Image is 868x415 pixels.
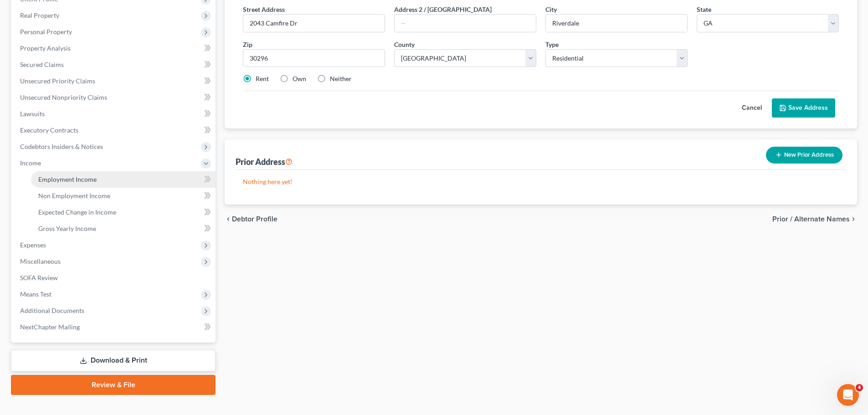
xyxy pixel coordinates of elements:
[13,40,216,56] a: Property Analysis
[20,241,46,249] span: Expenses
[20,44,71,52] span: Property Analysis
[38,192,110,200] span: Non Employment Income
[13,270,216,286] a: SOFA Review
[856,384,863,391] span: 4
[243,177,839,186] p: Nothing here yet!
[20,274,58,282] span: SOFA Review
[31,188,216,204] a: Non Employment Income
[395,15,536,32] input: --
[697,5,711,13] span: State
[225,215,232,223] i: chevron_left
[20,126,78,134] span: Executory Contracts
[837,384,859,406] iframe: Intercom live chat
[20,290,51,298] span: Means Test
[20,159,41,167] span: Income
[243,5,285,13] span: Street Address
[13,319,216,335] a: NextChapter Mailing
[13,106,216,122] a: Lawsuits
[772,215,850,223] span: Prior / Alternate Names
[13,89,216,106] a: Unsecured Nonpriority Claims
[20,93,107,101] span: Unsecured Nonpriority Claims
[243,49,385,67] input: XXXXX
[20,110,45,118] span: Lawsuits
[766,147,842,164] button: New Prior Address
[20,143,103,150] span: Codebtors Insiders & Notices
[31,204,216,220] a: Expected Change in Income
[394,41,415,48] span: County
[256,74,269,83] label: Rent
[243,41,252,48] span: Zip
[31,220,216,237] a: Gross Yearly Income
[772,215,857,223] button: Prior / Alternate Names chevron_right
[20,11,59,19] span: Real Property
[850,215,857,223] i: chevron_right
[545,5,557,13] span: City
[225,215,277,223] button: chevron_left Debtor Profile
[11,350,216,371] a: Download & Print
[13,122,216,138] a: Executory Contracts
[772,98,835,118] button: Save Address
[293,74,306,83] label: Own
[38,208,116,216] span: Expected Change in Income
[732,99,772,117] button: Cancel
[330,74,352,83] label: Neither
[11,375,216,395] a: Review & File
[13,56,216,73] a: Secured Claims
[20,77,95,85] span: Unsecured Priority Claims
[20,28,72,36] span: Personal Property
[20,307,84,314] span: Additional Documents
[394,5,492,14] label: Address 2 / [GEOGRAPHIC_DATA]
[38,175,97,183] span: Employment Income
[243,15,385,32] input: Enter street address
[31,171,216,188] a: Employment Income
[236,156,293,167] div: Prior Address
[545,40,559,49] label: Type
[20,323,80,331] span: NextChapter Mailing
[38,225,96,232] span: Gross Yearly Income
[232,215,277,223] span: Debtor Profile
[20,257,61,265] span: Miscellaneous
[20,61,64,68] span: Secured Claims
[546,15,687,32] input: Enter city...
[13,73,216,89] a: Unsecured Priority Claims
